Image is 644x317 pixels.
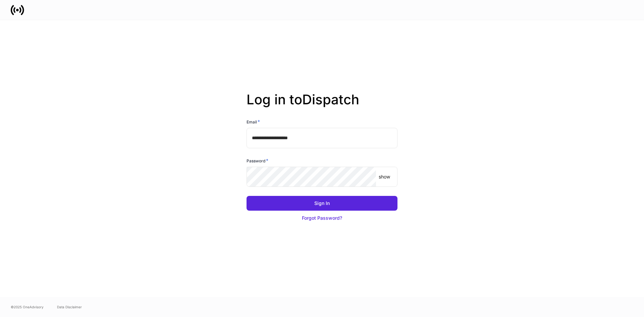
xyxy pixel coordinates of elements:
h6: Email [247,118,260,125]
span: © 2025 OneAdvisory [11,304,44,310]
div: Forgot Password? [302,215,342,221]
button: Forgot Password? [247,211,397,225]
h6: Password [247,157,268,164]
div: Sign In [314,200,330,207]
p: show [379,173,390,180]
a: Data Disclaimer [57,304,82,310]
h2: Log in to Dispatch [247,92,397,118]
button: Sign In [247,196,397,211]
